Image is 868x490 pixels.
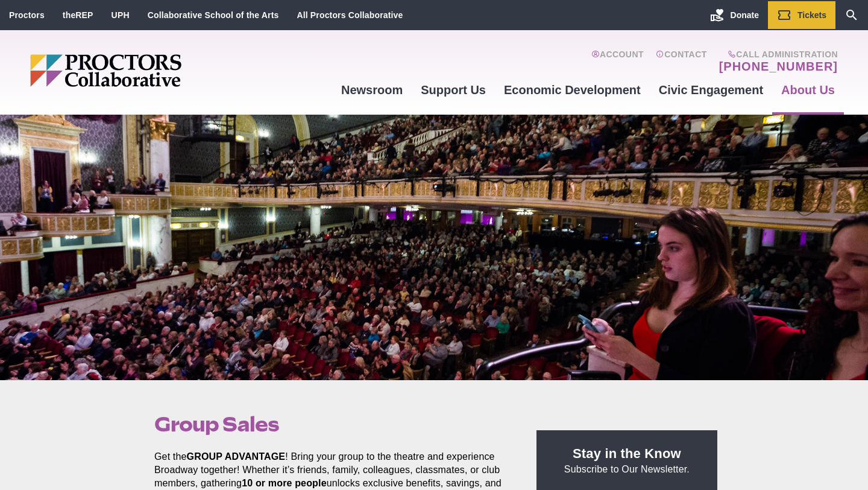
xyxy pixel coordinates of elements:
p: Subscribe to Our Newsletter. [551,445,703,476]
a: Account [591,49,644,74]
a: All Proctors Collaborative [297,10,403,20]
a: Civic Engagement [650,74,772,106]
a: Support Us [412,74,495,106]
a: Proctors [9,10,45,20]
img: Proctors logo [30,54,274,87]
span: Donate [731,10,759,20]
a: Economic Development [495,74,650,106]
a: Donate [701,1,768,29]
strong: 10 or more people [242,478,327,488]
a: Back to Top [832,406,856,430]
h1: Group Sales [154,413,509,436]
a: [PHONE_NUMBER] [719,59,838,74]
a: Collaborative School of the Arts [148,10,279,20]
a: Newsroom [332,74,412,106]
a: Contact [656,49,707,74]
a: theREP [63,10,93,20]
a: UPH [112,10,130,20]
a: About Us [772,74,844,106]
strong: GROUP ADVANTAGE [187,451,286,462]
strong: Stay in the Know [573,446,681,461]
a: Tickets [768,1,835,29]
span: Tickets [797,10,826,20]
a: Search [835,1,868,29]
span: Call Administration [715,49,838,59]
